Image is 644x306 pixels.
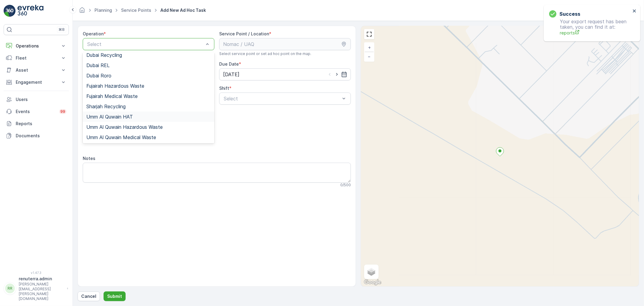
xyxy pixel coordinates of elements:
p: Cancel [81,293,96,299]
a: Planning [95,8,112,13]
a: Reports [4,118,69,130]
a: Homepage [79,9,85,14]
button: RRrenuterra.admin[PERSON_NAME][EMAIL_ADDRESS][PERSON_NAME][DOMAIN_NAME] [4,276,69,301]
input: Nomac / UAQ [219,38,351,50]
span: Umm Al Quwain HAT [86,114,133,119]
button: Engagement [4,76,69,88]
a: reports [560,30,631,36]
p: Events [16,109,56,115]
img: logo [4,5,16,17]
img: Google [363,278,383,286]
span: Fujairah Medical Waste [86,93,138,99]
button: Submit [104,291,126,301]
span: Sharjah Recycling [86,104,126,109]
a: Events99 [4,106,69,118]
p: Operations [16,43,57,49]
p: renuterra.admin [19,276,64,282]
p: Reports [16,121,66,127]
p: Users [16,96,66,103]
a: Documents [4,130,69,142]
img: logo_light-DOdMpM7g.png [18,5,43,17]
span: Dubai Recycling [86,52,122,58]
p: Select [224,95,340,102]
label: Service Point / Location [219,31,269,36]
button: Asset [4,64,69,76]
p: 0 / 500 [340,183,351,187]
span: − [368,54,371,59]
button: Operations [4,40,69,52]
p: Asset [16,67,57,73]
button: Fleet [4,52,69,64]
p: Select [87,41,204,48]
span: v 1.47.3 [4,271,69,275]
span: Dubai REL [86,63,110,68]
a: Service Points [121,8,151,13]
span: Dubai Roro [86,73,111,78]
a: View Fullscreen [365,30,374,39]
a: Zoom Out [365,52,374,61]
span: + [368,45,371,50]
span: Umm Al Quwain Medical Waste [86,135,156,140]
input: dd/mm/yyyy [219,68,351,80]
p: Fleet [16,55,57,61]
button: close [633,8,637,14]
span: Umm Al Quwain Hazardous Waste [86,124,163,130]
p: [PERSON_NAME][EMAIL_ADDRESS][PERSON_NAME][DOMAIN_NAME] [19,282,64,301]
a: Layers [365,265,378,278]
a: Zoom In [365,43,374,52]
div: RR [5,284,15,293]
label: Due Date [219,61,239,67]
label: Shift [219,86,229,91]
p: Documents [16,133,66,139]
span: Add New Ad Hoc Task [159,7,207,13]
h3: Success [559,10,580,18]
a: Open this area in Google Maps (opens a new window) [363,278,383,286]
a: Users [4,93,69,106]
p: Engagement [16,79,57,85]
p: Your export request has been taken, you can find it at: [549,19,631,36]
p: ⌘B [59,27,65,32]
span: Fujairah Hazardous Waste [86,83,144,89]
label: Notes [83,156,95,161]
p: 99 [60,109,65,114]
span: Select service point or set ad hoc point on the map. [219,51,311,56]
label: Operation [83,31,104,36]
p: Submit [107,293,122,299]
button: Cancel [78,291,100,301]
